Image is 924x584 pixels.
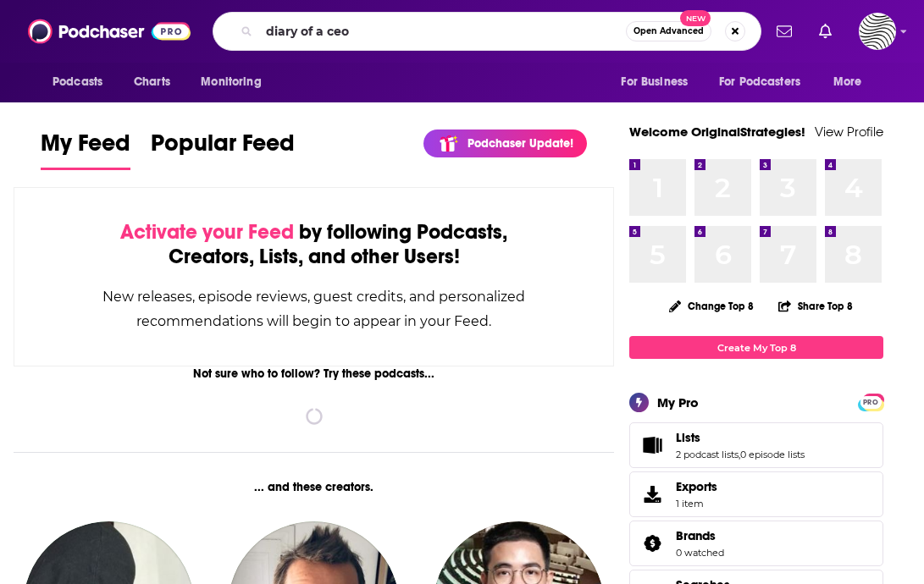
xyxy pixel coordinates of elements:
a: Exports [629,471,883,517]
input: Search podcasts, credits, & more... [259,18,626,45]
a: Lists [635,433,669,457]
span: Logged in as OriginalStrategies [859,13,896,50]
span: New [680,10,711,26]
a: My Feed [41,129,130,170]
button: open menu [708,66,825,98]
span: Activate your Feed [120,219,294,245]
a: Charts [123,66,180,98]
span: Brands [676,528,716,543]
span: , [739,449,740,460]
button: Open AdvancedNew [626,21,711,41]
button: Change Top 8 [659,295,764,317]
img: Podchaser - Follow, Share and Rate Podcasts [28,15,191,47]
a: Show notifications dropdown [770,17,799,46]
div: Search podcasts, credits, & more... [213,12,761,51]
span: Charts [134,70,170,94]
button: open menu [189,66,283,98]
span: For Podcasters [719,70,800,94]
a: Lists [676,430,805,445]
span: Podcasts [53,70,102,94]
a: 0 episode lists [740,449,805,460]
a: Welcome OriginalStrategies! [629,124,805,140]
button: Show profile menu [859,13,896,50]
span: Popular Feed [151,129,295,168]
div: by following Podcasts, Creators, Lists, and other Users! [99,220,528,269]
span: Exports [676,479,717,494]
span: Exports [635,482,669,506]
span: Lists [629,422,883,468]
a: Brands [676,528,724,543]
a: PRO [860,395,881,408]
a: Show notifications dropdown [812,17,838,46]
span: Lists [676,430,700,445]
span: My Feed [41,129,130,168]
span: For Business [621,70,688,94]
a: Create My Top 8 [629,336,883,359]
span: 1 item [676,498,717,510]
button: open menu [41,66,124,98]
span: Open Advanced [634,27,704,36]
a: View Profile [815,124,883,140]
button: open menu [822,66,883,98]
div: Not sure who to follow? Try these podcasts... [14,366,614,381]
a: 0 watched [676,547,724,559]
img: User Profile [859,13,896,50]
button: Share Top 8 [777,289,854,322]
a: 2 podcast lists [676,449,739,460]
span: PRO [860,396,881,409]
button: open menu [609,66,709,98]
span: More [833,70,862,94]
a: Popular Feed [151,129,295,170]
div: ... and these creators. [14,480,614,494]
span: Brands [629,521,883,566]
p: Podchaser Update! [468,136,573,151]
div: My Pro [657,394,699,410]
span: Monitoring [201,70,261,94]
a: Brands [635,532,669,555]
div: New releases, episode reviews, guest credits, and personalized recommendations will begin to appe... [99,284,528,333]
